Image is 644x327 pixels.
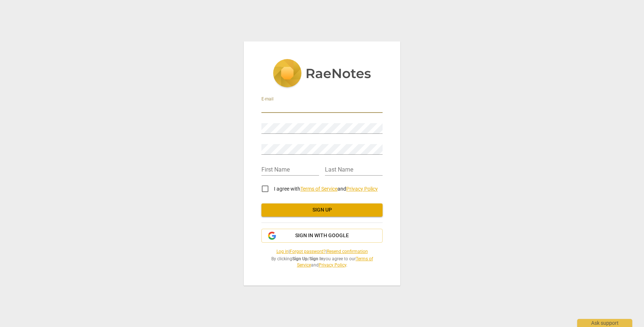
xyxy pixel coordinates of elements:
[274,186,378,192] span: I agree with and
[261,97,274,102] label: E-mail
[290,249,326,254] a: Forgot password?
[297,256,373,268] a: Terms of Service
[346,186,378,192] a: Privacy Policy
[273,59,371,89] img: 5ac2273c67554f335776073100b6d88f.svg
[310,256,323,261] b: Sign In
[261,203,383,217] button: Sign up
[267,206,377,214] span: Sign up
[577,319,632,327] div: Ask support
[292,256,308,261] b: Sign Up
[261,256,383,268] span: By clicking / you agree to our and .
[300,186,337,192] a: Terms of Service
[261,249,383,255] span: | |
[261,229,383,243] button: Sign in with Google
[319,262,346,268] a: Privacy Policy
[327,249,368,254] a: Resend confirmation
[295,232,349,239] span: Sign in with Google
[276,249,289,254] a: Log in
